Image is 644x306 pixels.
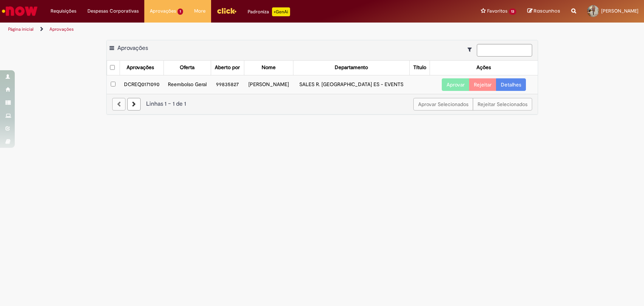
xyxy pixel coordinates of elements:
span: [PERSON_NAME] [601,8,638,14]
th: Aprovações [120,61,163,75]
span: Despesas Corporativas [87,7,139,15]
a: Página inicial [8,26,34,32]
span: Requisições [51,7,76,15]
span: 13 [509,8,516,15]
a: Aprovações [49,26,74,32]
div: Ações [476,64,491,71]
div: Nome [262,64,276,71]
span: Aprovações [117,44,148,52]
td: SALES R. [GEOGRAPHIC_DATA] ES - EVENTS [293,75,409,94]
img: ServiceNow [1,4,39,18]
span: Favoritos [487,7,507,15]
button: Aprovar [442,78,469,91]
button: Rejeitar [469,78,496,91]
span: 1 [178,8,183,15]
div: Oferta [180,64,194,71]
td: [PERSON_NAME] [244,75,293,94]
span: Aprovações [150,7,176,15]
a: Detalhes [496,78,526,91]
div: Padroniza [248,7,290,16]
ul: Trilhas de página [6,23,424,36]
i: Mostrar filtros para: Suas Solicitações [468,47,475,52]
td: DCREQ0171090 [120,75,163,94]
div: Aprovações [127,64,154,71]
div: Linhas 1 − 1 de 1 [112,100,532,108]
div: Título [413,64,426,71]
img: click_logo_yellow_360x200.png [217,5,237,16]
td: 99835827 [211,75,244,94]
td: Reembolso Geral [163,75,211,94]
div: Aberto por [215,64,240,71]
p: +GenAi [272,7,290,16]
span: Rascunhos [534,7,560,14]
span: More [194,7,206,15]
a: Rascunhos [527,8,560,15]
div: Departamento [335,64,368,71]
